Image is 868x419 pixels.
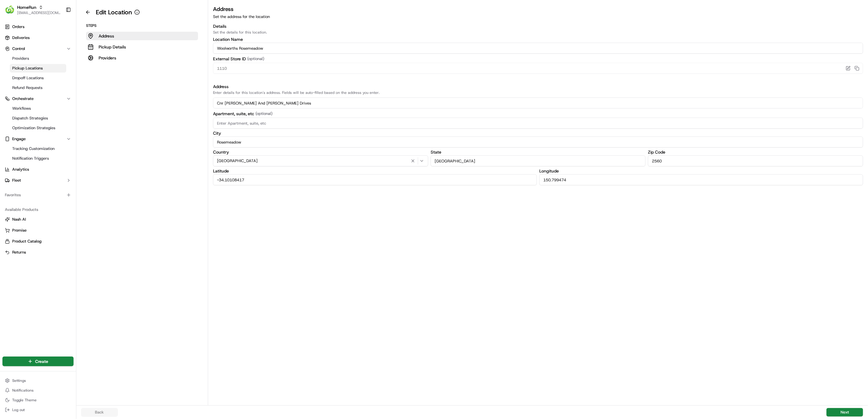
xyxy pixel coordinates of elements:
[2,190,74,200] div: Favorites
[6,24,111,34] p: Welcome 👋
[54,94,67,99] span: [DATE]
[6,105,16,115] img: Masood Aslam
[213,118,863,129] input: Enter Apartment, suite, etc
[10,74,66,82] a: Dropoff Locations
[2,386,74,395] button: Notifications
[35,358,48,364] span: Create
[10,83,66,92] a: Refund Requests
[16,39,110,46] input: Got a question? Start typing here...
[2,247,74,257] button: Returns
[86,43,198,51] button: Pickup Details
[5,217,71,222] a: Nash AI
[6,58,17,69] img: 1736555255976-a54dd68f-1ca7-489b-9aae-adbdc363a1c4
[12,24,24,30] span: Orders
[27,58,100,64] div: Start new chat
[49,134,100,145] a: 💻API Documentation
[2,165,74,174] a: Analytics
[2,94,74,104] button: Orchestrate
[826,408,863,417] button: Next
[10,104,66,113] a: Workflows
[12,125,55,131] span: Optimization Strategies
[6,137,11,142] div: 📗
[2,376,74,385] button: Settings
[2,205,74,215] div: Available Products
[12,95,17,100] img: 1736555255976-a54dd68f-1ca7-489b-9aae-adbdc363a1c4
[2,134,74,144] button: Engage
[99,44,126,50] p: Pickup Details
[431,150,646,154] label: State
[213,23,863,29] h3: Details
[213,90,863,95] p: Enter details for this location's address. Fields will be auto-filled based on the address you en...
[10,124,66,132] a: Optimization Strategies
[12,250,26,255] span: Returns
[2,44,74,54] button: Control
[2,22,74,32] a: Orders
[12,111,17,116] img: 1736555255976-a54dd68f-1ca7-489b-9aae-adbdc363a1c4
[58,136,98,142] span: API Documentation
[12,167,29,172] span: Analytics
[12,178,21,183] span: Fleet
[12,156,49,161] span: Notification Triggers
[2,215,74,224] button: Nash AI
[12,398,37,403] span: Toggle Theme
[12,66,43,71] span: Pickup Locations
[12,239,42,244] span: Product Catalog
[12,96,34,101] span: Orchestrate
[12,407,25,412] span: Log out
[99,33,114,39] p: Address
[2,236,74,246] button: Product Catalog
[17,4,36,10] button: HomeRun
[5,250,71,255] a: Returns
[213,98,863,108] input: Enter address
[213,174,537,185] input: Enter Latitude
[648,155,863,166] input: Enter Zip Code
[213,14,863,20] p: Set the address for the location
[10,144,66,153] a: Tracking Customization
[51,111,53,116] span: •
[2,225,74,235] button: Promise
[12,228,27,233] span: Promise
[12,146,55,151] span: Tracking Customization
[255,111,273,116] span: (optional)
[52,137,56,142] div: 💻
[247,56,264,62] span: (optional)
[4,134,49,145] a: 📗Knowledge Base
[213,56,863,62] label: External Store ID
[12,56,29,61] span: Providers
[5,239,71,244] a: Product Catalog
[12,136,26,142] span: Engage
[12,106,31,111] span: Workflows
[12,388,34,393] span: Notifications
[12,35,30,41] span: Deliveries
[648,150,863,154] label: Zip Code
[86,23,198,28] p: Steps
[86,32,198,40] button: Address
[213,37,863,41] label: Location Name
[213,43,863,54] input: Location name
[2,406,74,414] button: Log out
[51,94,53,99] span: •
[17,10,61,15] span: [EMAIL_ADDRESS][DOMAIN_NAME]
[54,111,67,116] span: [DATE]
[95,78,111,85] button: See all
[539,169,863,173] label: Longitude
[12,378,26,383] span: Settings
[213,155,428,166] button: [GEOGRAPHIC_DATA]
[10,54,66,63] a: Providers
[12,115,48,121] span: Dispatch Strategies
[6,89,16,98] img: Ben Goodger
[10,154,66,163] a: Notification Triggers
[86,54,198,62] button: Providers
[12,75,44,81] span: Dropoff Locations
[12,46,25,51] span: Control
[213,137,863,147] input: Enter City
[431,155,646,166] input: Enter State
[2,2,63,17] button: HomeRunHomeRun[EMAIL_ADDRESS][DOMAIN_NAME]
[10,114,66,123] a: Dispatch Strategies
[213,169,537,173] label: Latitude
[5,228,71,233] a: Promise
[96,8,132,16] h1: Edit Location
[2,357,74,366] button: Create
[213,150,428,154] label: Country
